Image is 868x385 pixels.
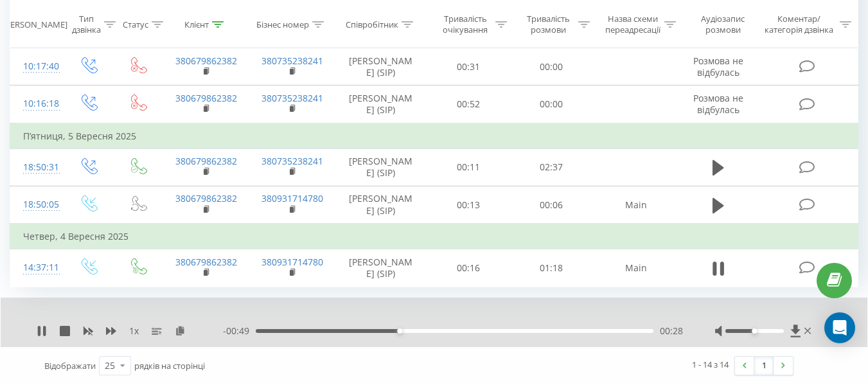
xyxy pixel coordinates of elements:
a: 380679862382 [175,155,237,167]
span: 00:28 [660,325,683,337]
div: Бізнес номер [256,19,309,30]
a: 380931714780 [261,256,323,268]
td: 00:31 [427,48,510,85]
td: Main [593,249,679,287]
div: Open Intercom Messenger [824,312,855,343]
span: рядків на сторінці [134,360,205,372]
a: 380931714780 [261,192,323,204]
a: 380735238241 [261,55,323,67]
td: [PERSON_NAME] (SIP) [335,186,427,224]
span: - 00:49 [223,325,256,337]
span: Розмова не відбулась [693,55,743,78]
a: 380735238241 [261,92,323,104]
div: 10:16:18 [23,91,50,116]
td: 00:52 [427,85,510,123]
div: 1 - 14 з 14 [692,358,729,371]
td: Четвер, 4 Вересня 2025 [10,224,858,249]
td: 00:06 [510,186,593,224]
td: 00:00 [510,48,593,85]
td: 02:37 [510,148,593,186]
td: 01:18 [510,249,593,287]
td: П’ятниця, 5 Вересня 2025 [10,123,858,149]
div: Клієнт [184,19,209,30]
td: 00:16 [427,249,510,287]
div: Accessibility label [397,328,402,334]
div: Статус [123,19,148,30]
div: Тривалість очікування [439,13,492,35]
div: Співробітник [346,19,398,30]
div: Коментар/категорія дзвінка [761,13,837,35]
td: [PERSON_NAME] (SIP) [335,249,427,287]
a: 380679862382 [175,192,237,204]
a: 380679862382 [175,55,237,67]
a: 380735238241 [261,155,323,167]
td: [PERSON_NAME] (SIP) [335,85,427,123]
div: Тип дзвінка [72,13,101,35]
a: 380679862382 [175,256,237,268]
a: 1 [754,357,774,375]
div: Назва схеми переадресації [605,13,661,35]
div: Тривалість розмови [522,13,575,35]
span: 1 x [129,325,139,337]
div: 18:50:31 [23,155,50,180]
div: Accessibility label [752,328,757,334]
span: Розмова не відбулась [693,92,743,116]
td: [PERSON_NAME] (SIP) [335,148,427,186]
div: Аудіозапис розмови [691,13,756,35]
td: 00:11 [427,148,510,186]
span: Відображати [44,360,96,372]
a: 380679862382 [175,92,237,104]
div: 14:37:11 [23,255,50,280]
div: 18:50:05 [23,192,50,217]
td: Main [593,186,679,224]
td: [PERSON_NAME] (SIP) [335,48,427,85]
td: 00:13 [427,186,510,224]
td: 00:00 [510,85,593,123]
div: 25 [105,359,115,372]
div: [PERSON_NAME] [3,19,67,30]
div: 10:17:40 [23,54,50,79]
